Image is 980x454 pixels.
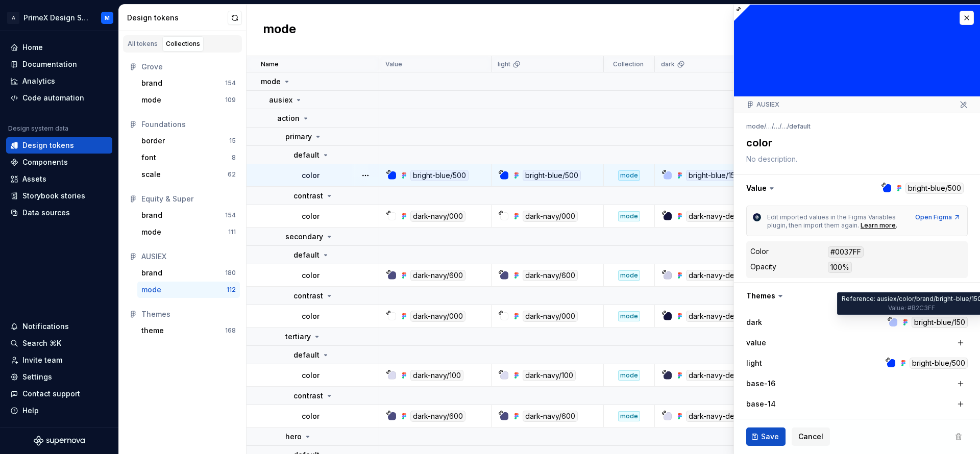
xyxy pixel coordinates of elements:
div: M [105,14,110,22]
a: brand180 [137,265,240,281]
div: brand [141,78,162,88]
p: color [302,270,320,281]
div: 109 [225,96,236,104]
button: mode112 [137,282,240,298]
div: 112 [227,286,236,294]
li: / [787,122,789,130]
p: mode [261,77,281,87]
div: 111 [228,228,236,236]
p: dark [661,60,675,68]
a: mode111 [137,224,240,240]
a: Design tokens [6,137,112,154]
a: Home [6,39,112,56]
div: Help [22,406,39,416]
button: theme168 [137,322,240,339]
div: 154 [225,79,236,87]
p: light [498,60,510,68]
div: Search ⌘K [22,338,61,348]
p: color [302,370,320,381]
a: Settings [6,369,112,385]
p: tertiary [285,332,311,342]
button: Help [6,402,112,419]
div: 154 [225,211,236,219]
div: border [141,136,165,146]
div: dark-navy-desaturated/750 [686,370,785,381]
p: color [302,311,320,321]
div: Notifications [22,321,69,332]
div: bright-blue/500 [523,170,581,181]
p: contrast [293,291,323,301]
div: Themes [141,309,236,319]
label: light [746,358,762,368]
li: / [772,122,774,130]
li: … [766,122,772,130]
div: PrimeX Design System [23,13,89,23]
button: Notifications [6,318,112,335]
p: Value [385,60,402,68]
p: hero [285,432,302,442]
a: Invite team [6,352,112,368]
li: default [789,122,811,130]
label: value [746,338,766,348]
div: bright-blue/500 [910,358,968,369]
button: APrimeX Design SystemM [2,7,116,29]
a: brand154 [137,207,240,223]
div: mode [618,211,640,221]
div: #0037FF [828,246,864,258]
div: Opacity [750,262,776,272]
svg: Supernova Logo [34,436,85,446]
a: Open Figma [915,213,961,221]
button: border15 [137,133,240,149]
div: Documentation [22,59,77,69]
button: brand154 [137,75,240,91]
div: dark-navy-desaturated/150 [686,270,782,281]
div: Home [22,42,43,53]
label: base-16 [746,379,775,389]
p: secondary [285,232,323,242]
div: Collections [166,40,200,48]
p: color [302,211,320,221]
p: contrast [293,191,323,201]
div: Settings [22,372,52,382]
p: color [302,170,320,181]
div: 180 [225,269,236,277]
p: ausiex [269,95,292,105]
div: bright-blue/150 [686,170,742,181]
h2: mode [263,21,296,39]
div: mode [618,411,640,421]
div: mode [141,95,161,105]
div: mode [618,370,640,381]
div: Data sources [22,208,70,218]
div: dark-navy-desaturated/100 [686,411,783,422]
li: / [764,122,766,130]
div: Components [22,157,68,167]
button: font8 [137,149,240,166]
a: Analytics [6,73,112,89]
div: Grove [141,62,236,72]
a: Code automation [6,90,112,106]
p: Collection [613,60,644,68]
p: contrast [293,391,323,401]
div: All tokens [128,40,158,48]
span: Save [761,432,779,442]
a: Data sources [6,205,112,221]
div: Equity & Super [141,194,236,204]
span: Cancel [798,432,823,442]
div: theme [141,325,164,336]
div: dark-navy/100 [410,370,463,381]
p: color [302,411,320,421]
div: font [141,153,156,163]
a: Assets [6,171,112,187]
span: Edit imported values in the Figma Variables plugin, then import them again. [767,213,897,229]
label: base-14 [746,399,776,409]
textarea: color [744,134,966,152]
label: dark [746,317,762,327]
button: scale62 [137,166,240,183]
